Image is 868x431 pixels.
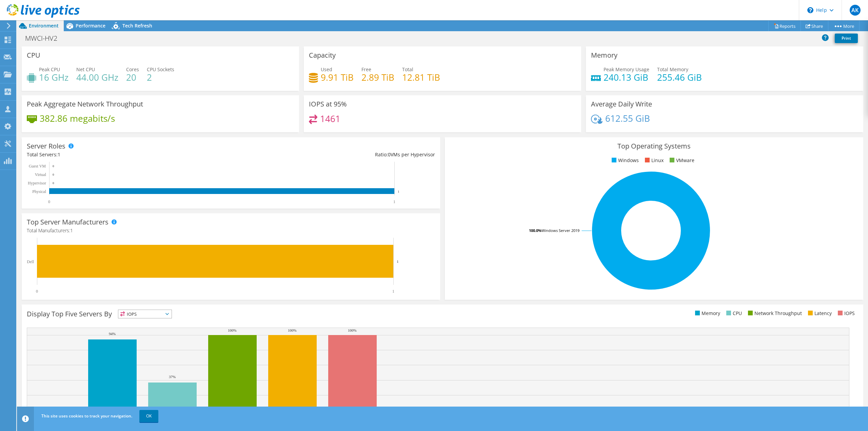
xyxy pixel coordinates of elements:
text: 1 [397,259,399,263]
span: Performance [76,22,105,29]
h1: MWCI-HV2 [22,35,68,42]
text: 94% [109,332,116,336]
h4: 9.91 TiB [321,74,354,81]
span: CPU Sockets [147,66,174,73]
h3: Top Operating Systems [450,142,858,150]
text: Dell [27,259,34,264]
span: Peak Memory Usage [604,66,649,73]
svg: \n [807,7,813,13]
li: IOPS [836,310,855,317]
span: Peak CPU [39,66,60,73]
a: Print [835,34,858,43]
span: Cores [126,66,139,73]
h3: Average Daily Write [591,100,652,108]
text: 0 [48,199,50,204]
h3: IOPS at 95% [309,100,347,108]
h4: 2 [147,74,174,81]
h4: 240.13 GiB [604,74,649,81]
span: This site uses cookies to track your navigation. [41,413,132,419]
span: Used [321,66,332,73]
li: CPU [725,310,742,317]
text: 1 [393,199,395,204]
h3: CPU [27,52,40,59]
span: AK [850,5,861,16]
text: 0 [53,173,54,176]
a: OK [139,410,158,422]
span: Total Memory [657,66,688,73]
li: Network Throughput [746,310,802,317]
text: 1 [392,289,394,294]
text: 0 [53,164,54,168]
h4: 20 [126,74,139,81]
h4: 255.46 GiB [657,74,702,81]
h3: Server Roles [27,142,65,150]
text: 100% [348,328,357,332]
div: Total Servers: [27,151,231,158]
text: 100% [228,328,237,332]
h3: Capacity [309,52,336,59]
a: Share [801,21,828,31]
li: Linux [643,157,664,164]
text: Guest VM [29,164,46,169]
span: Tech Refresh [122,22,152,29]
span: Environment [29,22,59,29]
h4: 1461 [320,115,340,122]
text: Hypervisor [28,181,46,185]
text: Virtual [35,172,46,177]
tspan: Windows Server 2019 [541,228,579,233]
text: 37% [169,375,176,379]
text: 100% [288,328,297,332]
h4: 44.00 GHz [76,74,118,81]
li: Memory [693,310,720,317]
li: Windows [610,157,639,164]
tspan: 100.0% [529,228,541,233]
h4: 12.81 TiB [402,74,440,81]
div: Ratio: VMs per Hypervisor [231,151,435,158]
span: IOPS [118,310,172,318]
span: 1 [70,227,73,234]
h3: Top Server Manufacturers [27,218,108,226]
text: Physical [32,189,46,194]
h4: 16 GHz [39,74,68,81]
text: 0 [53,181,54,185]
span: Total [402,66,413,73]
span: Net CPU [76,66,95,73]
text: 0 [36,289,38,294]
h4: 2.89 TiB [361,74,394,81]
span: 0 [388,151,391,158]
span: Free [361,66,371,73]
a: Reports [768,21,801,31]
span: 1 [58,151,60,158]
li: VMware [668,157,694,164]
h3: Peak Aggregate Network Throughput [27,100,143,108]
h4: 612.55 GiB [605,115,650,122]
text: 1 [398,190,399,193]
h4: 382.86 megabits/s [40,115,115,122]
a: More [828,21,860,31]
h3: Memory [591,52,617,59]
h4: Total Manufacturers: [27,227,435,234]
li: Latency [806,310,832,317]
